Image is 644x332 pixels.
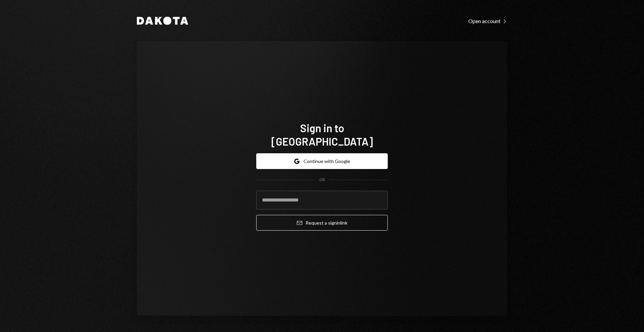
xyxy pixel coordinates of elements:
button: Request a signinlink [256,215,388,231]
button: Continue with Google [256,153,388,169]
div: Open account [468,18,507,24]
h1: Sign in to [GEOGRAPHIC_DATA] [256,121,388,148]
a: Open account [468,17,507,24]
div: OR [319,177,325,183]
